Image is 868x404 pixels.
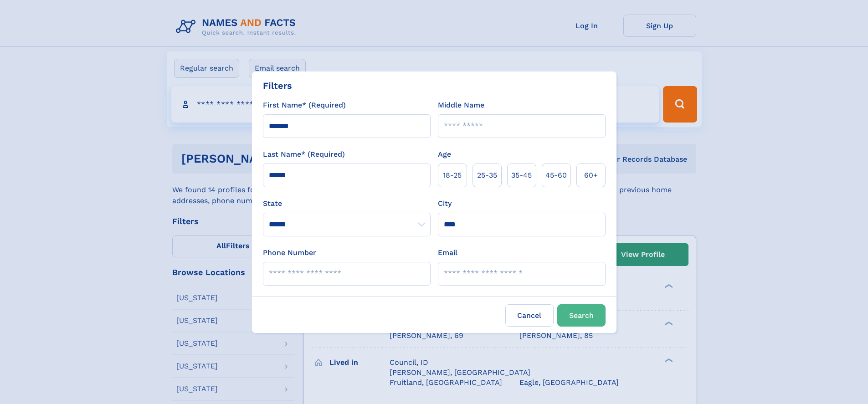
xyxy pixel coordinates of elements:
[557,304,606,327] button: Search
[505,304,554,327] label: Cancel
[438,247,457,258] label: Email
[584,170,598,181] span: 60+
[443,170,462,181] span: 18‑25
[263,149,345,160] label: Last Name* (Required)
[263,247,316,258] label: Phone Number
[263,198,431,209] label: State
[438,149,451,160] label: Age
[511,170,532,181] span: 35‑45
[263,100,346,111] label: First Name* (Required)
[438,198,452,209] label: City
[438,100,484,111] label: Middle Name
[545,170,567,181] span: 45‑60
[263,79,292,92] div: Filters
[477,170,497,181] span: 25‑35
